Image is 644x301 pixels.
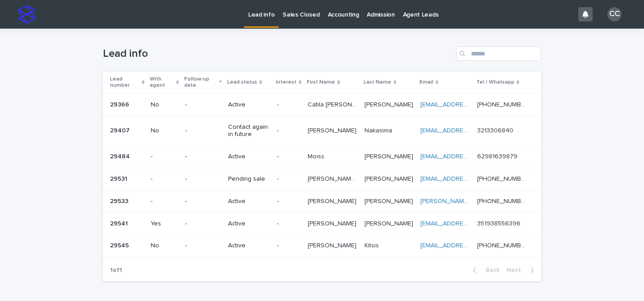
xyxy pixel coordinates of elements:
p: 1 of 1 [103,259,129,281]
p: - [277,198,301,205]
p: [PERSON_NAME] [364,218,415,228]
p: [PERSON_NAME] [308,218,358,228]
p: 29366 [110,99,131,109]
p: - [185,220,221,228]
p: [PERSON_NAME] [364,99,415,109]
a: [EMAIL_ADDRESS][DOMAIN_NAME] [420,242,521,249]
p: [PHONE_NUMBER] [477,196,529,205]
p: Tel / Whatsapp [476,77,514,87]
a: [EMAIL_ADDRESS][DOMAIN_NAME] [420,102,521,108]
p: - [277,220,301,228]
div: CC [607,7,622,21]
p: Last Name [364,77,391,87]
a: [EMAIL_ADDRESS][DOMAIN_NAME] [420,176,521,182]
p: 29541 [110,218,130,228]
p: 29533 [110,196,130,205]
tr: 2936629366 No-Active-Catila [PERSON_NAME] de [PERSON_NAME] daCatila [PERSON_NAME] de [PERSON_NAME... [103,93,541,116]
p: - [151,175,178,183]
p: - [277,175,301,183]
p: [PERSON_NAME] [364,151,415,161]
p: - [277,242,301,250]
p: - [185,101,221,109]
p: +5533999750300 [477,99,529,109]
p: - [185,153,221,161]
span: Back [480,267,500,273]
span: Next [507,267,526,273]
p: Active [228,101,270,109]
p: Interest [276,77,297,87]
p: Pending sale [228,175,270,183]
tr: 2948429484 --Active-MoissMoiss [PERSON_NAME][PERSON_NAME] [EMAIL_ADDRESS][DOMAIN_NAME] 6298163987... [103,146,541,168]
p: No [151,101,178,109]
p: Email [419,77,433,87]
h1: Lead info [103,47,453,60]
p: With agent [150,74,174,91]
tr: 2954529545 No-Active-[PERSON_NAME][PERSON_NAME] KitsisKitsis [EMAIL_ADDRESS][DOMAIN_NAME] [PHONE_... [103,235,541,257]
p: [PERSON_NAME] [308,196,358,205]
p: No [151,127,178,135]
p: Active [228,198,270,205]
tr: 2953329533 --Active-[PERSON_NAME][PERSON_NAME] [PERSON_NAME][PERSON_NAME] [PERSON_NAME][EMAIL_ADD... [103,190,541,212]
p: 29484 [110,151,131,161]
p: - [277,127,301,135]
p: Active [228,153,270,161]
a: [PERSON_NAME][EMAIL_ADDRESS][DOMAIN_NAME] [420,198,570,204]
p: 29545 [110,240,131,250]
p: Moiss [308,151,326,161]
p: Contact again in future [228,123,270,139]
p: [PHONE_NUMBER] [477,174,529,183]
p: Catila maria Lopes de souza Maurício da [308,99,359,109]
p: - [151,198,178,205]
p: Kitsis [364,240,381,250]
p: [PERSON_NAME] [308,125,358,135]
p: - [185,242,221,250]
p: - [185,127,221,135]
p: Active [228,242,270,250]
p: Lead number [110,74,140,91]
p: - [185,175,221,183]
p: 351938556396 [477,218,522,228]
p: [PERSON_NAME] de [PERSON_NAME] [308,174,359,183]
p: Yes [151,220,178,228]
tr: 2954129541 Yes-Active-[PERSON_NAME][PERSON_NAME] [PERSON_NAME][PERSON_NAME] [EMAIL_ADDRESS][DOMAI... [103,212,541,235]
p: 29407 [110,125,131,135]
p: 62981639879 [477,151,519,161]
p: [PERSON_NAME] [364,196,415,205]
a: [EMAIL_ADDRESS][DOMAIN_NAME] [420,220,521,227]
p: First Name [307,77,335,87]
tr: 2940729407 No-Contact again in future-[PERSON_NAME][PERSON_NAME] NakasimaNakasima [EMAIL_ADDRESS]... [103,116,541,146]
input: Search [456,47,541,61]
p: MARQUES DE LIMA DUMARESQ [364,174,415,183]
a: [EMAIL_ADDRESS][DOMAIN_NAME] [420,127,521,134]
p: Follow-up date [184,74,217,91]
img: stacker-logo-s-only.png [18,5,36,23]
p: [PERSON_NAME] [308,240,358,250]
p: 29531 [110,174,129,183]
a: [EMAIL_ADDRESS][DOMAIN_NAME] [420,153,521,160]
p: Nakasima [364,125,394,135]
button: Next [503,266,541,274]
p: - [277,101,301,109]
p: - [277,153,301,161]
p: - [151,153,178,161]
button: Back [466,266,503,274]
p: Lead status [227,77,257,87]
p: [PHONE_NUMBER] [477,240,529,250]
p: 3213306840 [477,125,515,135]
p: Active [228,220,270,228]
p: - [185,198,221,205]
tr: 2953129531 --Pending sale-[PERSON_NAME] de [PERSON_NAME][PERSON_NAME] de [PERSON_NAME] [PERSON_NA... [103,168,541,190]
p: No [151,242,178,250]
